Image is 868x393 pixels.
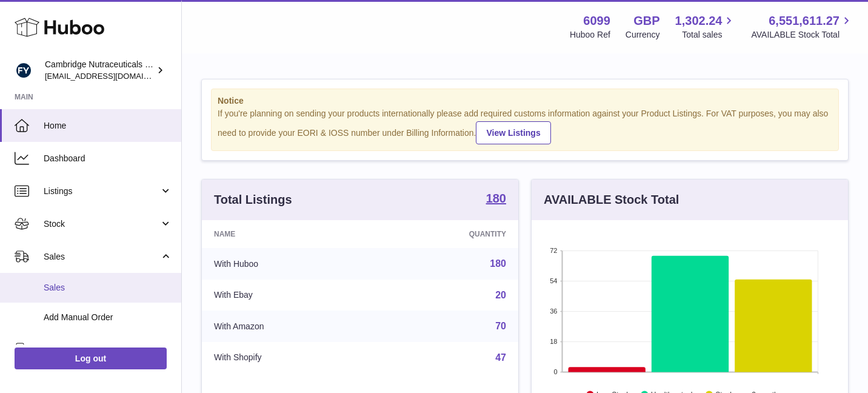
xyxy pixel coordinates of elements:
div: If you're planning on sending your products internationally please add required customs informati... [218,108,832,144]
span: Dashboard [44,153,172,164]
a: 47 [495,352,506,363]
td: With Amazon [202,311,375,342]
div: Currency [626,29,660,41]
text: 36 [550,307,557,315]
img: huboo@camnutra.com [15,61,33,79]
th: Quantity [375,220,518,248]
h3: Total Listings [214,192,292,208]
text: 18 [550,338,557,345]
span: Total sales [682,29,736,41]
td: With Ebay [202,280,375,311]
span: AVAILABLE Stock Total [751,29,853,41]
span: Sales [44,251,159,263]
div: Huboo Ref [570,29,610,41]
span: 6,551,611.27 [769,13,840,29]
span: Listings [44,186,159,197]
span: 1,302.24 [675,13,723,29]
th: Name [202,220,375,248]
a: 180 [486,192,506,207]
a: 20 [495,290,506,300]
a: 70 [495,321,506,331]
strong: Notice [218,95,832,107]
a: Log out [15,348,167,369]
span: [EMAIL_ADDRESS][DOMAIN_NAME] [45,71,178,81]
text: 54 [550,277,557,284]
strong: GBP [633,13,659,29]
a: 180 [490,258,506,269]
h3: AVAILABLE Stock Total [544,192,679,208]
span: Add Manual Order [44,312,172,323]
text: 0 [553,368,557,375]
span: Sales [44,282,172,294]
a: 6,551,611.27 AVAILABLE Stock Total [751,13,853,41]
span: Home [44,120,172,132]
span: Orders [44,343,159,354]
strong: 6099 [583,13,610,29]
td: With Huboo [202,248,375,280]
td: With Shopify [202,342,375,374]
a: 1,302.24 Total sales [675,13,736,41]
span: Stock [44,218,159,230]
a: View Listings [476,121,550,144]
text: 72 [550,247,557,254]
strong: 180 [486,192,506,204]
div: Cambridge Nutraceuticals Ltd [45,59,154,82]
